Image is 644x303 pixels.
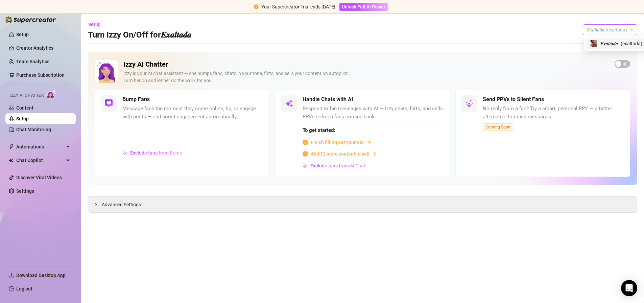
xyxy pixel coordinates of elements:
img: svg%3e [465,99,473,108]
span: Message fans the moment they come online, tip, or engage with posts — and boost engagement automa... [122,105,264,121]
a: Log out [16,286,32,292]
span: 𝑬𝒙𝒂𝒍𝒕𝒂𝒅𝒂 (exaltada) [587,25,633,35]
strong: To get started: [303,127,335,133]
a: Creator Analytics [16,43,70,53]
img: svg%3e [105,99,113,108]
span: Izzy AI Chatter [9,92,44,99]
button: Setup [88,19,106,30]
img: Chat Copilot [9,158,13,163]
span: Coming Soon [483,123,513,131]
span: download [9,273,14,278]
span: Your Supercreator Trial ends [DATE]. [261,4,337,9]
a: Setup [16,116,29,121]
h5: Handle Chats with AI [303,95,353,103]
img: logo-BBDzfeDw.svg [5,16,56,23]
span: Exclude fans from Bump [130,150,182,156]
img: 𝑬𝒙𝒂𝒍𝒕𝒂𝒅𝒂 [590,40,597,47]
img: AI Chatter [46,90,57,99]
span: Finish filling out your Bio [311,139,364,146]
a: Team Analytics [16,59,49,64]
a: Content [16,105,33,111]
a: Chat Monitoring [16,127,51,132]
span: Advanced Settings [102,201,141,208]
span: arrow-right [372,151,377,156]
h3: Turn Izzy On/Off for 𝑬𝒙𝒂𝒍𝒕𝒂𝒅𝒂 [88,30,191,41]
img: svg%3e [303,163,308,168]
span: Chat Copilot [16,155,64,166]
span: Automations [16,141,64,152]
a: Settings [16,188,34,194]
span: Unlock Full AI Power [342,4,385,9]
span: thunderbolt [9,144,14,149]
span: exclamation-circle [254,4,259,9]
button: Unlock Full AI Power [339,3,388,11]
button: Exclude fans from AI Chat [303,160,366,171]
img: Izzy AI Chatter [95,60,118,83]
div: collapsed [94,201,102,208]
div: Open Intercom Messenger [621,280,637,296]
span: ( exaltada ) [621,40,642,47]
span: Setup [88,22,101,27]
img: svg%3e [285,99,293,108]
span: collapsed [94,202,98,206]
div: Izzy is your AI chat assistant — she bumps fans, chats in your tone, flirts, and sells your conte... [123,70,609,84]
span: No reply from a fan? Try a smart, personal PPV — a better alternative to mass messages. [483,105,624,121]
h5: Send PPVs to Silent Fans [483,95,544,103]
span: info-circle [303,151,308,157]
a: Discover Viral Videos [16,175,62,180]
span: Download Desktop App [16,273,66,278]
span: info-circle [303,140,308,145]
h5: Bump Fans [122,95,150,103]
a: Unlock Full AI Power [339,4,388,9]
h2: Izzy AI Chatter [123,60,609,69]
span: 𝑬𝒙𝒂𝒍𝒕𝒂𝒅𝒂 [600,40,618,47]
span: Add 12 more content to sell [311,150,369,158]
span: Respond to fan messages with AI — Izzy chats, flirts, and sells PPVs to keep fans coming back. [303,105,444,121]
a: Purchase Subscription [16,70,70,80]
span: team [629,28,634,32]
img: svg%3e [123,150,127,155]
button: Exclude fans from Bump [122,147,183,158]
span: arrow-right [366,140,371,145]
span: Exclude fans from AI Chat [310,163,365,168]
a: Setup [16,32,29,37]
